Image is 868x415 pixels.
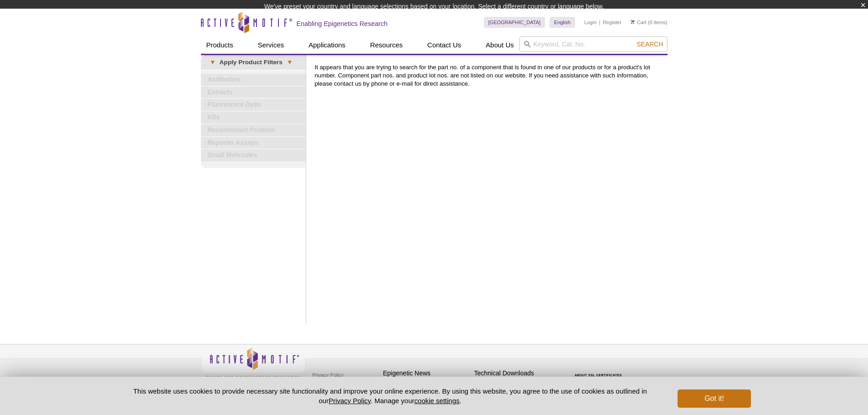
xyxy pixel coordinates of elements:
[297,20,388,28] h2: Enabling Epigenetics Research
[282,58,297,67] span: ▾
[201,36,239,54] a: Products
[201,137,306,149] a: Reporter Assays
[474,369,561,377] h4: Technical Downloads
[575,374,622,377] a: ABOUT SSL CERTIFICATES
[310,368,346,382] a: Privacy Policy
[383,369,470,377] h4: Epigenetic News
[252,36,290,54] a: Services
[634,40,666,48] button: Search
[637,41,663,48] span: Search
[422,36,467,54] a: Contact Us
[201,124,306,136] a: Recombinant Proteins
[329,397,370,405] a: Privacy Policy
[365,36,408,54] a: Resources
[519,36,668,52] input: Keyword, Cat. No.
[414,397,459,405] button: cookie settings
[471,7,495,28] img: Change Here
[484,17,545,28] a: [GEOGRAPHIC_DATA]
[201,87,306,98] a: Extracts
[303,36,351,54] a: Applications
[201,74,306,86] a: Antibodies
[205,58,220,67] span: ▾
[315,63,663,88] p: It appears that you are trying to search for the part no. of a component that is found in one of ...
[201,344,306,381] img: Active Motif,
[565,360,634,380] table: Click to Verify - This site chose Symantec SSL for secure e-commerce and confidential communicati...
[631,19,647,26] a: Cart
[201,149,306,161] a: Small Molecules
[631,20,635,24] img: Your Cart
[550,17,575,28] a: English
[201,55,306,70] a: ▾Apply Product Filters▾
[584,19,596,26] a: Login
[201,99,306,111] a: Fluorescent Dyes
[480,36,519,54] a: About Us
[631,17,668,28] li: (0 items)
[678,389,750,408] button: Got it!
[118,386,663,405] p: This website uses cookies to provide necessary site functionality and improve your online experie...
[603,19,621,26] a: Register
[201,112,306,123] a: Kits
[599,17,601,28] li: |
